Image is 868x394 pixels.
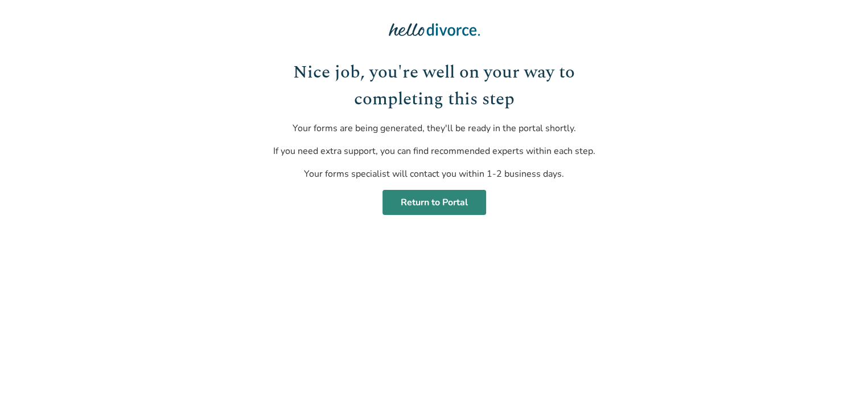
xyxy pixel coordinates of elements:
p: Your forms are being generated, they'll be ready in the portal shortly. [262,121,606,135]
img: Hello Divorce Logo [389,18,480,41]
h1: Nice job, you're well on your way to completing this step [262,59,606,112]
a: Return to Portal [382,190,486,215]
p: If you need extra support, you can find recommended experts within each step. [262,144,606,158]
p: Your forms specialist will contact you within 1-2 business days. [262,167,606,181]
